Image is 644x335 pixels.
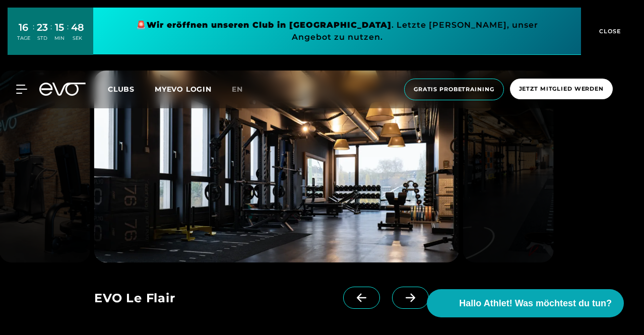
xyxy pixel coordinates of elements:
[94,71,459,262] img: evofitness
[50,21,52,48] div: :
[507,79,616,100] a: Jetzt Mitglied werden
[54,20,65,35] div: 15
[232,84,255,95] a: en
[519,85,604,93] span: Jetzt Mitglied werden
[71,35,84,42] div: SEK
[463,71,554,262] img: evofitness
[414,85,494,94] span: Gratis Probetraining
[427,289,624,317] button: Hallo Athlet! Was möchtest du tun?
[108,85,135,94] span: Clubs
[37,35,48,42] div: STD
[33,21,34,48] div: :
[401,79,507,100] a: Gratis Probetraining
[54,35,65,42] div: MIN
[232,85,243,94] span: en
[71,20,84,35] div: 48
[17,35,30,42] div: TAGE
[581,8,636,55] button: CLOSE
[597,27,621,36] span: CLOSE
[459,297,612,310] span: Hallo Athlet! Was möchtest du tun?
[67,21,69,48] div: :
[37,20,48,35] div: 23
[155,85,212,94] a: MYEVO LOGIN
[17,20,30,35] div: 16
[108,84,155,94] a: Clubs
